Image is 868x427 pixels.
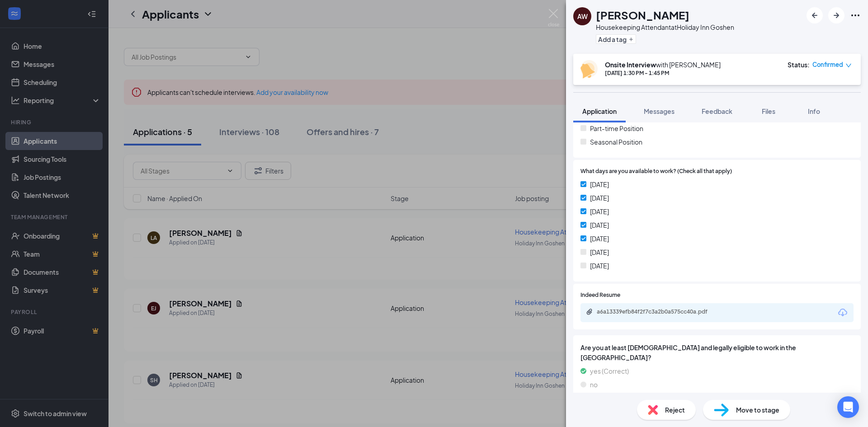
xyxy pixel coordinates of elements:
[590,234,609,244] span: [DATE]
[736,405,779,415] span: Move to stage
[807,7,823,23] button: ArrowLeftNew
[580,291,620,300] span: Indeed Resume
[837,396,859,418] div: Open Intercom Messenger
[808,107,820,115] span: Info
[644,107,675,115] span: Messages
[590,380,598,389] span: no
[762,107,775,115] span: Files
[702,107,732,115] span: Feedback
[590,220,609,230] span: [DATE]
[605,61,656,69] b: Onsite Interview
[580,343,854,362] span: Are you at least [DEMOGRAPHIC_DATA] and legally eligible to work in the [GEOGRAPHIC_DATA]?
[582,107,617,115] span: Application
[586,308,593,315] svg: Paperclip
[590,137,642,147] span: Seasonal Position
[590,123,643,133] span: Part-time Position
[590,193,609,203] span: [DATE]
[812,60,843,69] span: Confirmed
[845,62,852,69] span: down
[580,167,732,176] span: What days are you available to work? (Check all that apply)
[596,34,636,44] button: PlusAdd a tag
[597,308,723,315] div: a6a13339efb84f2f7c3a2b0a575cc40a.pdf
[788,60,810,69] div: Status :
[837,307,848,318] svg: Download
[809,10,820,21] svg: ArrowLeftNew
[590,366,629,376] span: yes (Correct)
[596,23,734,32] div: Housekeeping Attendant at Holiday Inn Goshen
[590,179,609,189] span: [DATE]
[828,7,844,23] button: ArrowRight
[605,69,721,77] div: [DATE] 1:30 PM - 1:45 PM
[590,206,609,216] span: [DATE]
[831,10,842,21] svg: ArrowRight
[605,60,721,69] div: with [PERSON_NAME]
[596,7,689,23] h1: [PERSON_NAME]
[577,12,588,21] div: AW
[665,405,685,415] span: Reject
[590,261,609,271] span: [DATE]
[850,10,861,21] svg: Ellipses
[586,308,732,317] a: Paperclipa6a13339efb84f2f7c3a2b0a575cc40a.pdf
[590,247,609,257] span: [DATE]
[628,37,634,42] svg: Plus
